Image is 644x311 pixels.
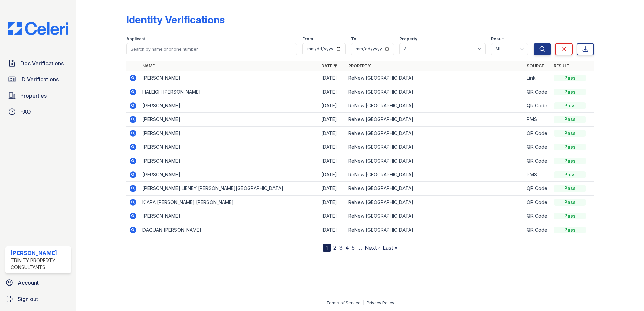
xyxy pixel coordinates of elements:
[351,36,356,42] label: To
[554,89,586,95] div: Pass
[126,43,297,55] input: Search by name or phone number
[319,154,346,168] td: [DATE]
[346,99,524,113] td: ReNew [GEOGRAPHIC_DATA]
[319,209,346,223] td: [DATE]
[140,99,319,113] td: [PERSON_NAME]
[339,244,343,251] a: 3
[554,158,586,164] div: Pass
[348,63,371,68] a: Property
[319,140,346,154] td: [DATE]
[319,85,346,99] td: [DATE]
[140,113,319,127] td: [PERSON_NAME]
[357,244,362,252] span: …
[140,140,319,154] td: [PERSON_NAME]
[3,292,74,306] a: Sign out
[20,108,31,116] span: FAQ
[3,276,74,289] a: Account
[126,36,145,42] label: Applicant
[491,36,504,42] label: Result
[321,63,337,68] a: Date ▼
[346,223,524,237] td: ReNew [GEOGRAPHIC_DATA]
[302,36,313,42] label: From
[140,209,319,223] td: [PERSON_NAME]
[140,182,319,196] td: [PERSON_NAME] LIENEY [PERSON_NAME][GEOGRAPHIC_DATA]
[346,154,524,168] td: ReNew [GEOGRAPHIC_DATA]
[554,144,586,150] div: Pass
[554,171,586,178] div: Pass
[524,71,551,85] td: Link
[140,71,319,85] td: [PERSON_NAME]
[524,99,551,113] td: QR Code
[5,89,71,102] a: Properties
[346,113,524,127] td: ReNew [GEOGRAPHIC_DATA]
[323,244,331,252] div: 1
[18,279,39,287] span: Account
[3,22,74,35] img: CE_Logo_Blue-a8612792a0a2168367f1c8372b55b34899dd931a85d93a1a3d3e32e68fde9ad4.png
[367,300,394,305] a: Privacy Policy
[319,196,346,209] td: [DATE]
[554,185,586,192] div: Pass
[333,244,336,251] a: 2
[524,127,551,140] td: QR Code
[554,227,586,233] div: Pass
[383,244,397,251] a: Last »
[524,209,551,223] td: QR Code
[527,63,544,68] a: Source
[126,13,225,26] div: Identity Verifications
[554,213,586,219] div: Pass
[319,127,346,140] td: [DATE]
[346,140,524,154] td: ReNew [GEOGRAPHIC_DATA]
[5,73,71,86] a: ID Verifications
[140,127,319,140] td: [PERSON_NAME]
[554,63,570,68] a: Result
[142,63,155,68] a: Name
[20,75,59,83] span: ID Verifications
[346,85,524,99] td: ReNew [GEOGRAPHIC_DATA]
[140,223,319,237] td: DAQUAN [PERSON_NAME]
[18,295,38,303] span: Sign out
[140,154,319,168] td: [PERSON_NAME]
[524,168,551,182] td: PMS
[346,71,524,85] td: ReNew [GEOGRAPHIC_DATA]
[346,182,524,196] td: ReNew [GEOGRAPHIC_DATA]
[524,196,551,209] td: QR Code
[554,130,586,137] div: Pass
[554,102,586,109] div: Pass
[524,182,551,196] td: QR Code
[524,113,551,127] td: PMS
[554,199,586,206] div: Pass
[140,85,319,99] td: HALEIGH [PERSON_NAME]
[399,36,417,42] label: Property
[524,223,551,237] td: QR Code
[365,244,380,251] a: Next ›
[524,85,551,99] td: QR Code
[319,168,346,182] td: [DATE]
[524,154,551,168] td: QR Code
[346,209,524,223] td: ReNew [GEOGRAPHIC_DATA]
[140,196,319,209] td: KIARA [PERSON_NAME] [PERSON_NAME]
[5,105,71,118] a: FAQ
[346,196,524,209] td: ReNew [GEOGRAPHIC_DATA]
[524,140,551,154] td: QR Code
[140,168,319,182] td: [PERSON_NAME]
[319,113,346,127] td: [DATE]
[319,99,346,113] td: [DATE]
[11,249,68,257] div: [PERSON_NAME]
[554,75,586,81] div: Pass
[5,57,71,70] a: Doc Verifications
[345,244,349,251] a: 4
[352,244,355,251] a: 5
[319,182,346,196] td: [DATE]
[20,59,64,67] span: Doc Verifications
[326,300,361,305] a: Terms of Service
[554,116,586,123] div: Pass
[319,223,346,237] td: [DATE]
[346,127,524,140] td: ReNew [GEOGRAPHIC_DATA]
[319,71,346,85] td: [DATE]
[11,257,68,271] div: Trinity Property Consultants
[346,168,524,182] td: ReNew [GEOGRAPHIC_DATA]
[363,300,364,305] div: |
[20,92,47,100] span: Properties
